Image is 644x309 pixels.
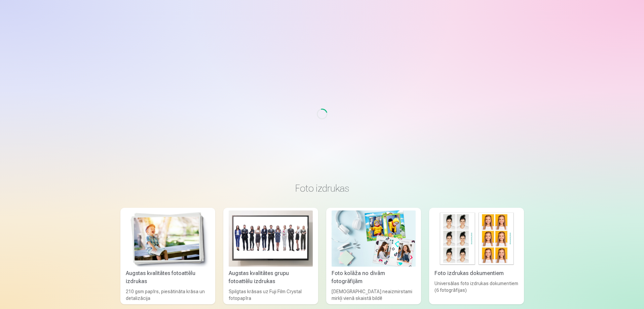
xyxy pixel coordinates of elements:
a: Foto kolāža no divām fotogrāfijāmFoto kolāža no divām fotogrāfijām[DEMOGRAPHIC_DATA] neaizmirstam... [326,208,421,304]
h3: Foto izdrukas [126,182,519,194]
div: Foto izdrukas dokumentiem [432,269,521,277]
div: Foto kolāža no divām fotogrāfijām [329,269,418,285]
img: Augstas kvalitātes grupu fotoattēlu izdrukas [229,210,313,267]
div: [DEMOGRAPHIC_DATA] neaizmirstami mirkļi vienā skaistā bildē [329,288,418,302]
div: 210 gsm papīrs, piesātināta krāsa un detalizācija [123,288,213,302]
div: Universālas foto izdrukas dokumentiem (6 fotogrāfijas) [432,280,521,302]
a: Augstas kvalitātes fotoattēlu izdrukasAugstas kvalitātes fotoattēlu izdrukas210 gsm papīrs, piesā... [120,208,215,304]
img: Augstas kvalitātes fotoattēlu izdrukas [126,210,210,267]
img: Foto kolāža no divām fotogrāfijām [332,210,416,267]
div: Augstas kvalitātes grupu fotoattēlu izdrukas [226,269,315,285]
img: Foto izdrukas dokumentiem [434,210,519,267]
div: Augstas kvalitātes fotoattēlu izdrukas [123,269,213,285]
a: Augstas kvalitātes grupu fotoattēlu izdrukasAugstas kvalitātes grupu fotoattēlu izdrukasSpilgtas ... [223,208,318,304]
a: Foto izdrukas dokumentiemFoto izdrukas dokumentiemUniversālas foto izdrukas dokumentiem (6 fotogr... [429,208,524,304]
div: Spilgtas krāsas uz Fuji Film Crystal fotopapīra [226,288,315,302]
